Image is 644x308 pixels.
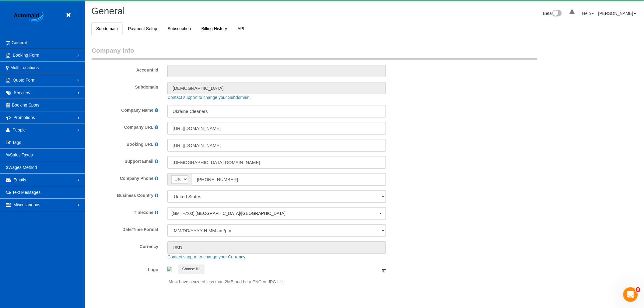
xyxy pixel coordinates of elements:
[167,207,386,220] ol: Choose Timezone
[87,241,163,250] label: Currency
[13,78,36,82] span: Quote Form
[192,173,386,186] input: Phone
[163,22,196,35] a: Subscription
[134,209,153,215] label: Timezone
[13,177,26,182] span: Emails
[120,175,153,181] label: Company Phone
[127,141,154,147] label: Booking URL
[87,82,163,90] label: Subdomain
[12,140,21,145] span: Tags
[10,152,33,157] span: Sales Taxes
[117,192,153,198] label: Business Country
[171,210,378,216] span: (GMT -7:00) [GEOGRAPHIC_DATA]/[GEOGRAPHIC_DATA]
[13,115,35,120] span: Promotions
[12,40,27,45] span: General
[178,264,205,274] button: Choose file
[598,11,636,16] a: [PERSON_NAME]
[9,165,37,170] span: Wages Method
[623,287,638,302] iframe: Intercom live chat
[13,53,39,58] span: Booking Form
[91,22,123,35] a: Subdomain
[582,11,594,16] a: Help
[543,11,562,16] a: Beta
[123,22,162,35] a: Payment Setup
[92,46,537,60] legend: Company Info
[87,65,163,73] label: Account Id
[124,158,153,164] label: Support Email
[10,65,39,70] span: Multi Locations
[87,264,163,273] label: Logo
[12,190,40,195] span: Text Messages
[197,22,232,35] a: Billing History
[12,103,39,107] span: Booking Spots
[13,202,40,207] span: Miscellaneous
[12,128,26,132] span: People
[552,10,562,18] img: New interface
[233,22,249,35] a: API
[167,267,172,271] img: 8198af147c7ec167676e918a74526ec6ddc48321.png
[11,11,49,24] img: Automaid Logo
[636,287,641,292] span: 5
[91,6,125,16] span: General
[87,224,163,233] label: Date/Time Format
[124,124,153,130] label: Company URL
[121,107,153,113] label: Company Name
[163,94,618,100] div: Contact support to change your Subdomain.
[163,254,618,260] div: Contact support to change your Currency.
[14,90,30,95] span: Services
[167,207,386,220] button: (GMT -7:00) [GEOGRAPHIC_DATA]/[GEOGRAPHIC_DATA]
[169,279,386,285] p: Must have a size of less than 2MB and be a PNG or JPG file.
